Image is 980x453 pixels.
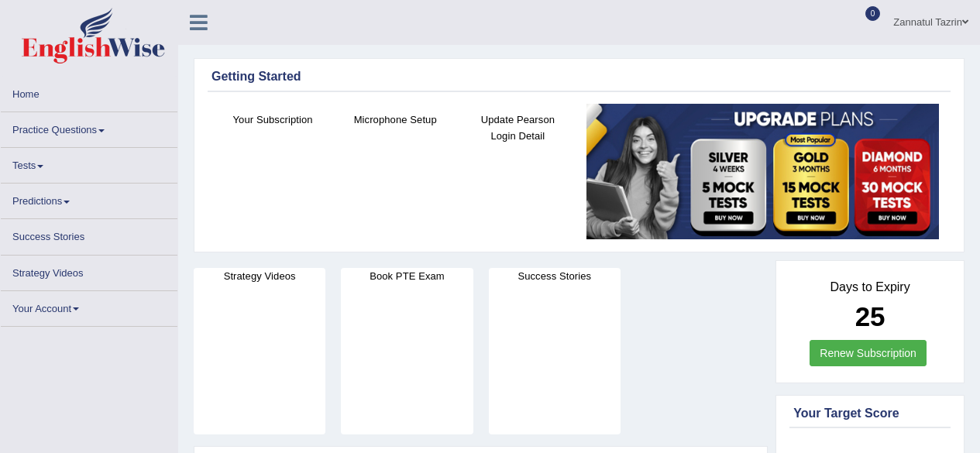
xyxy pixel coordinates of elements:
[810,340,927,366] a: Renew Subscription
[793,404,947,423] div: Your Target Score
[1,148,177,178] a: Tests
[342,112,449,128] h4: Microphone Setup
[464,112,571,144] h4: Update Pearson Login Detail
[1,77,177,107] a: Home
[793,280,947,294] h4: Days to Expiry
[194,268,325,284] h4: Strategy Videos
[341,268,473,284] h4: Book PTE Exam
[1,184,177,214] a: Predictions
[1,219,177,249] a: Success Stories
[1,256,177,286] a: Strategy Videos
[1,291,177,321] a: Your Account
[865,6,881,21] span: 0
[586,104,939,240] img: small5.jpg
[489,268,621,284] h4: Success Stories
[1,112,177,142] a: Practice Questions
[211,67,947,86] div: Getting Started
[219,112,326,128] h4: Your Subscription
[855,301,885,331] b: 25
